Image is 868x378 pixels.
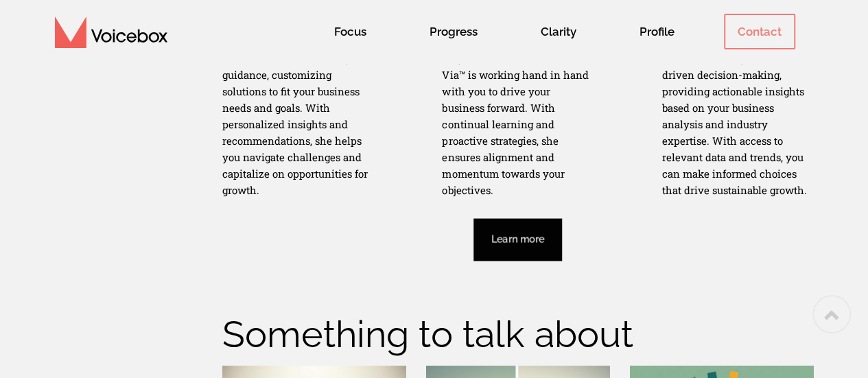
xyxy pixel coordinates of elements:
[416,14,491,49] span: Progress
[662,50,813,198] p: Via™ empowers you with data-driven decision-making, providing actionable insights based on your b...
[222,50,373,198] p: Via™ offers tailored strategic guidance, customizing solutions to fit your business needs and goa...
[626,14,688,49] span: Profile
[491,233,544,244] span: Learn more
[473,218,562,261] a: Learn more
[222,315,813,352] h4: Something to talk about
[527,14,590,49] span: Clarity
[320,14,380,49] span: Focus
[724,14,795,49] span: Contact
[442,50,593,198] p: As your proactive collaborator, Via™ is working hand in hand with you to drive your business forw...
